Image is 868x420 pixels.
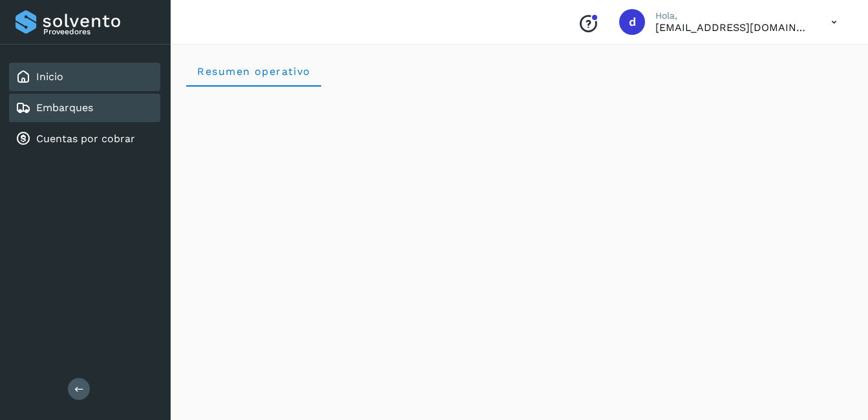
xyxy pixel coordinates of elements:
[655,21,810,34] p: dcordero@grupoterramex.com
[36,70,63,83] a: Inicio
[196,65,311,78] span: Resumen operativo
[655,10,810,21] p: Hola,
[9,94,160,122] div: Embarques
[9,63,160,91] div: Inicio
[36,101,93,114] a: Embarques
[9,125,160,153] div: Cuentas por cobrar
[36,132,135,145] a: Cuentas por cobrar
[43,27,155,36] p: Proveedores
